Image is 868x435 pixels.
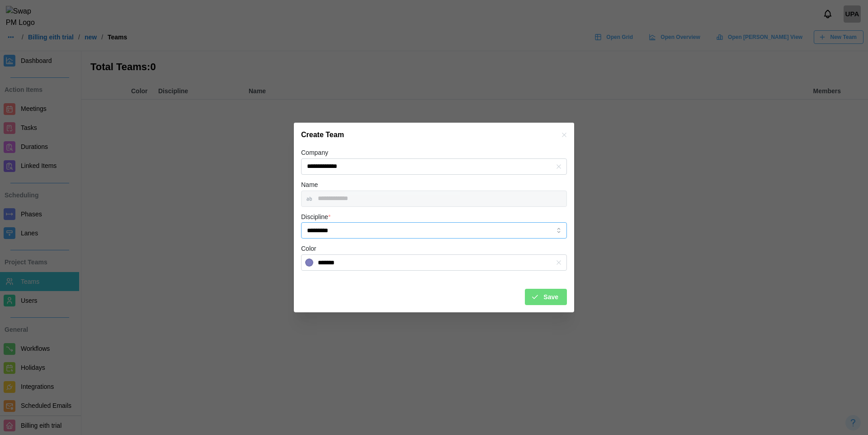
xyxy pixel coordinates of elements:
label: Name [301,180,318,190]
label: Company [301,148,328,158]
h2: Create Team [301,131,344,139]
button: Save [525,289,567,305]
span: Save [543,289,558,305]
label: Color [301,244,316,254]
label: Discipline [301,212,330,222]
